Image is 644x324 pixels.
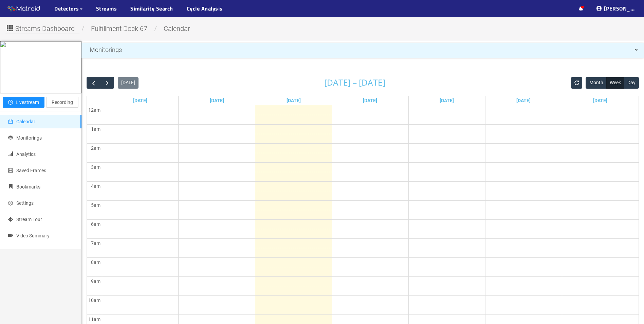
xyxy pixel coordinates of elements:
[152,24,159,33] span: /
[87,77,100,89] button: Previous Week
[592,96,609,105] a: Go to October 11, 2025
[0,42,6,93] img: 68e5660fa70973780318a649_full.jpg
[16,119,35,124] span: Calendar
[16,98,39,106] span: Livestream
[96,4,117,13] a: Streams
[90,125,102,133] div: 1am
[87,106,102,114] div: 12am
[90,239,102,247] div: 7am
[130,4,173,13] a: Similarity Search
[324,78,385,87] h2: [DATE] – [DATE]
[16,233,50,238] span: Video Summary
[90,46,122,53] span: Monitorings
[8,201,13,205] span: setting
[187,4,223,13] a: Cycle Analysis
[87,316,102,323] div: 11am
[54,4,79,13] span: Detectors
[362,96,379,105] a: Go to October 8, 2025
[7,4,41,14] img: Matroid logo
[52,98,73,106] span: Recording
[90,277,102,285] div: 9am
[90,144,102,152] div: 2am
[87,296,102,304] div: 10am
[90,258,102,266] div: 8am
[5,22,80,33] button: Streams Dashboard
[606,77,624,89] button: Week
[81,43,644,57] div: Monitorings
[90,182,102,190] div: 4am
[90,163,102,171] div: 3am
[624,77,639,89] button: Day
[8,100,13,105] span: play-circle
[16,168,46,173] span: Saved Frames
[5,26,80,32] a: Streams Dashboard
[586,77,606,89] button: Month
[118,77,139,89] button: [DATE]
[438,96,455,105] a: Go to October 9, 2025
[16,184,40,190] span: Bookmarks
[208,96,225,105] a: Go to October 6, 2025
[86,24,152,33] span: Fulfillment Dock 67
[8,119,13,124] span: calendar
[80,24,86,33] span: /
[16,151,36,157] span: Analytics
[132,96,149,105] a: Go to October 5, 2025
[16,200,34,206] span: Settings
[515,96,532,105] a: Go to October 10, 2025
[90,201,102,209] div: 5am
[90,220,102,228] div: 6am
[3,97,44,108] button: play-circleLivestream
[46,97,78,108] button: Recording
[16,135,42,141] span: Monitorings
[15,23,75,34] span: Streams Dashboard
[285,96,302,105] a: Go to October 7, 2025
[100,77,114,89] button: Next Week
[159,24,195,33] span: calendar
